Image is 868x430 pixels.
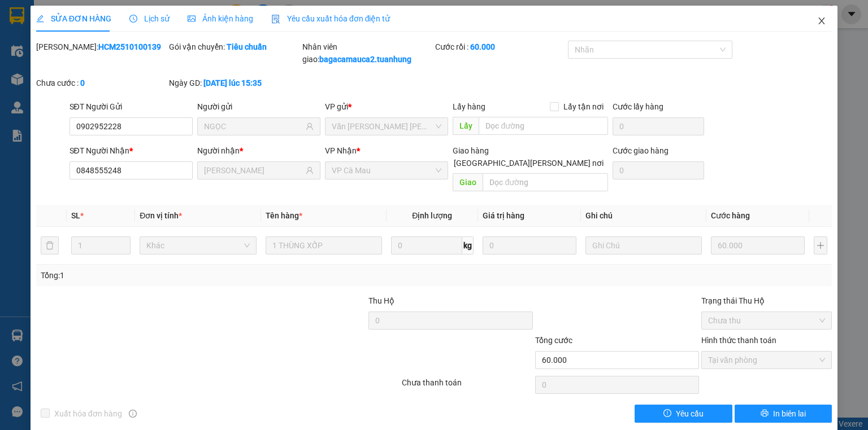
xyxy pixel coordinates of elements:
b: GỬI : VP Cà Mau [5,71,120,89]
input: Ghi Chú [585,236,702,255]
div: SĐT Người Nhận [70,144,193,157]
input: 0 [711,236,805,255]
button: exclamation-circleYêu cầu [635,405,732,423]
span: Giá trị hàng [483,211,524,220]
span: [GEOGRAPHIC_DATA][PERSON_NAME] nơi [449,157,608,169]
input: Dọc đường [483,173,608,191]
button: Close [806,6,837,37]
span: Định lượng [412,211,452,220]
input: Dọc đường [479,117,608,135]
b: Tiêu chuẩn [227,42,267,51]
div: SĐT Người Gửi [70,100,193,113]
span: VP Nhận [325,146,357,155]
span: Khác [146,237,249,254]
span: VP Cà Mau [332,162,441,179]
input: 0 [483,236,576,255]
div: [PERSON_NAME]: [36,41,167,53]
label: Cước giao hàng [613,146,669,155]
div: Người gửi [197,100,320,113]
span: user [306,122,314,130]
span: Lấy [453,117,479,135]
div: Chưa cước : [36,77,167,89]
span: Giao [453,173,483,191]
span: Tổng cước [535,336,572,345]
span: Lịch sử [129,14,170,23]
div: VP gửi [325,100,448,113]
div: Tổng: 1 [41,269,336,282]
img: icon [271,15,280,24]
span: edit [36,15,44,23]
li: 85 [PERSON_NAME] [5,25,215,39]
span: kg [462,236,474,255]
div: Người nhận [197,144,320,157]
label: Cước lấy hàng [613,102,663,111]
span: phone [65,41,74,50]
b: [PERSON_NAME] [65,7,160,21]
div: Nhân viên giao: [302,41,433,65]
span: picture [188,15,196,23]
span: Xuất hóa đơn hàng [50,407,127,420]
b: 0 [80,78,85,87]
div: Cước rồi : [435,41,566,53]
button: delete [41,236,59,255]
span: Tên hàng [266,211,302,220]
span: clock-circle [129,15,137,23]
b: bagacamauca2.tuanhung [319,55,411,64]
th: Ghi chú [581,205,706,227]
b: 60.000 [470,42,495,51]
span: Thu Hộ [368,296,394,305]
span: Yêu cầu xuất hóa đơn điện tử [271,14,390,23]
input: Tên người nhận [204,164,303,177]
span: info-circle [129,410,137,418]
div: Chưa thanh toán [401,376,533,396]
b: HCM2510100139 [98,42,161,51]
span: printer [761,409,769,418]
input: VD: Bàn, Ghế [266,236,382,255]
button: plus [814,236,827,255]
span: exclamation-circle [663,409,671,418]
label: Hình thức thanh toán [701,336,776,345]
span: Yêu cầu [676,407,704,420]
span: environment [65,27,74,36]
span: close [817,16,826,25]
span: Chưa thu [708,312,825,329]
span: user [306,166,314,174]
button: printerIn biên lai [735,405,832,423]
span: Đơn vị tính [140,211,182,220]
span: SL [71,211,80,220]
span: Cước hàng [711,211,750,220]
div: Trạng thái Thu Hộ [701,295,832,307]
span: Tại văn phòng [708,352,825,368]
span: In biên lai [773,407,806,420]
span: SỬA ĐƠN HÀNG [36,14,111,23]
input: Cước giao hàng [613,161,704,179]
span: Lấy tận nơi [559,100,608,113]
div: Ngày GD: [169,77,300,89]
span: Ảnh kiện hàng [188,14,253,23]
span: Văn phòng Hồ Chí Minh [332,118,441,135]
span: Lấy hàng [453,102,485,111]
span: Giao hàng [453,146,489,155]
input: Cước lấy hàng [613,117,704,135]
div: Gói vận chuyển: [169,41,300,53]
input: Tên người gửi [204,120,303,133]
li: 02839.63.63.63 [5,39,215,53]
b: [DATE] lúc 15:35 [203,78,262,87]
